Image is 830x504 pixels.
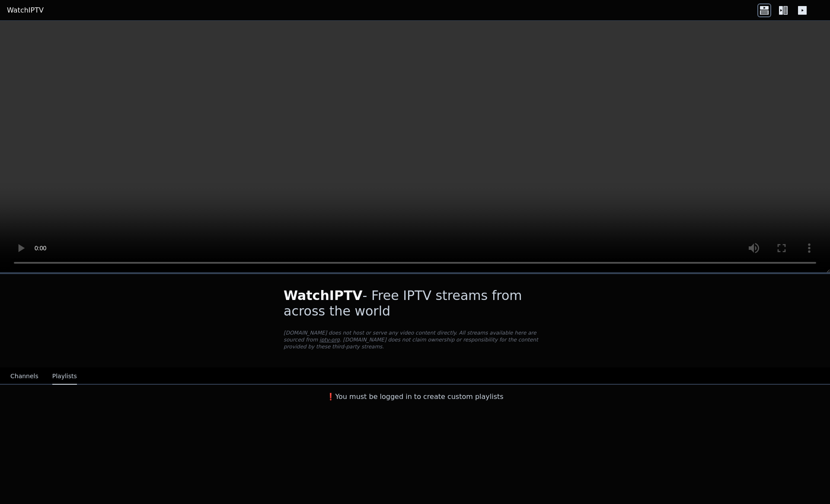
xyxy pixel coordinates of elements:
[284,288,546,319] h1: - Free IPTV streams from across the world
[10,368,38,385] button: Channels
[319,337,340,343] a: iptv-org
[284,329,546,350] p: [DOMAIN_NAME] does not host or serve any video content directly. All streams available here are s...
[7,5,44,16] a: WatchIPTV
[270,392,560,402] h3: ❗️You must be logged in to create custom playlists
[284,288,363,303] span: WatchIPTV
[52,368,77,385] button: Playlists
